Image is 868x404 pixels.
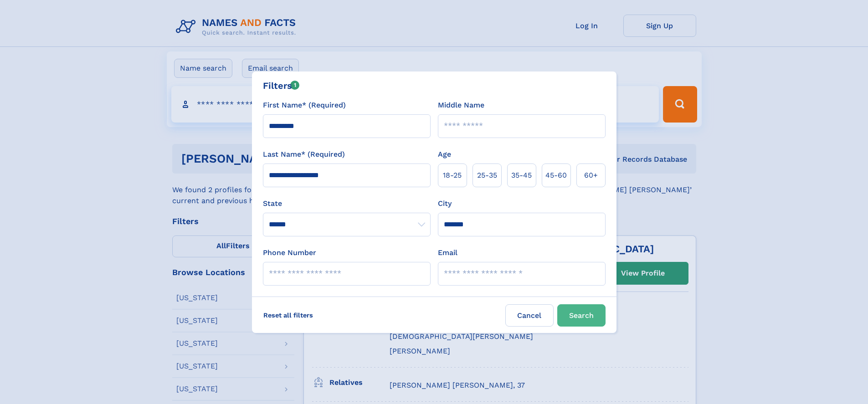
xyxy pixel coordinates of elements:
label: Last Name* (Required) [263,149,345,160]
label: First Name* (Required) [263,100,346,111]
label: City [438,198,452,209]
button: Search [557,304,606,327]
span: 25‑35 [477,170,497,181]
span: 60+ [584,170,598,181]
label: Phone Number [263,247,316,258]
label: Age [438,149,451,160]
label: Reset all filters [257,304,319,326]
label: State [263,198,431,209]
label: Cancel [505,304,554,327]
span: 18‑25 [443,170,462,181]
label: Middle Name [438,100,484,111]
span: 45‑60 [545,170,567,181]
div: Filters [263,79,300,92]
label: Email [438,247,457,258]
span: 35‑45 [511,170,532,181]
